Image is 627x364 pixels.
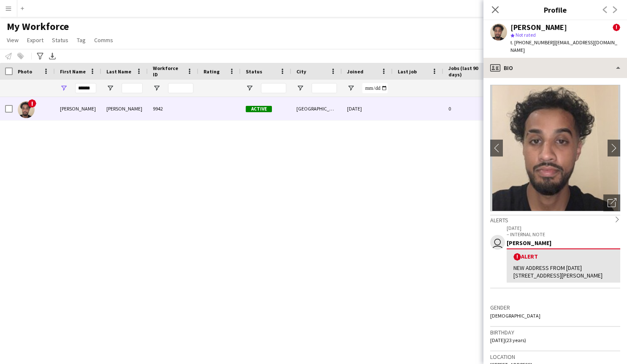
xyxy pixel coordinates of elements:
div: [PERSON_NAME] [507,239,620,247]
a: View [3,35,22,46]
button: Open Filter Menu [347,84,355,92]
span: Status [246,68,262,75]
span: t. [PHONE_NUMBER] [510,39,554,46]
p: [DATE] [507,225,620,231]
div: Open photos pop-in [603,194,620,211]
img: Crew avatar or photo [490,85,620,211]
div: Alerts [490,215,620,224]
span: Export [27,36,43,44]
a: Export [24,35,47,46]
div: [PERSON_NAME] [101,97,148,120]
button: Open Filter Menu [60,84,68,92]
h3: Birthday [490,329,620,336]
a: Status [49,35,72,46]
div: Bio [483,58,627,78]
span: First Name [60,68,86,75]
button: Open Filter Menu [153,84,160,92]
div: [PERSON_NAME] [510,24,567,31]
button: Open Filter Menu [296,84,304,92]
a: Comms [91,35,117,46]
app-action-btn: Export XLSX [47,51,57,61]
button: Open Filter Menu [246,84,253,92]
span: Active [246,106,272,112]
img: Nadeem Miah [18,101,35,118]
div: Alert [513,253,613,261]
span: Tag [77,36,86,44]
span: Last Name [106,68,131,75]
div: [DATE] [342,97,393,120]
h3: Location [490,353,620,361]
input: Joined Filter Input [362,83,388,93]
input: Workforce ID Filter Input [168,83,193,93]
div: 0 [443,97,498,120]
div: [GEOGRAPHIC_DATA] [291,97,342,120]
span: ! [613,24,620,31]
h3: Profile [483,4,627,15]
button: Open Filter Menu [106,84,114,92]
span: View [7,36,19,44]
input: Last Name Filter Input [122,83,143,93]
span: City [296,68,306,75]
div: [PERSON_NAME] [55,97,101,120]
input: First Name Filter Input [75,83,96,93]
input: City Filter Input [312,83,337,93]
p: – INTERNAL NOTE [507,231,620,237]
div: 9942 [148,97,198,120]
div: NEW ADDRESS FROM [DATE][STREET_ADDRESS][PERSON_NAME] [513,264,613,279]
span: My Workforce [7,20,69,33]
span: Last job [398,68,417,75]
span: [DATE] (23 years) [490,337,526,343]
span: Rating [204,68,220,75]
span: Not rated [516,32,536,38]
app-action-btn: Advanced filters [35,51,45,61]
input: Status Filter Input [261,83,286,93]
h3: Gender [490,304,620,311]
span: Jobs (last 90 days) [448,65,483,78]
span: | [EMAIL_ADDRESS][DOMAIN_NAME] [510,39,617,53]
span: ! [513,253,521,261]
span: Comms [94,36,113,44]
span: ! [28,99,36,108]
span: Workforce ID [153,65,183,78]
span: Status [52,36,68,44]
span: [DEMOGRAPHIC_DATA] [490,313,540,319]
span: Joined [347,68,364,75]
a: Tag [73,35,89,46]
span: Photo [18,68,32,75]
